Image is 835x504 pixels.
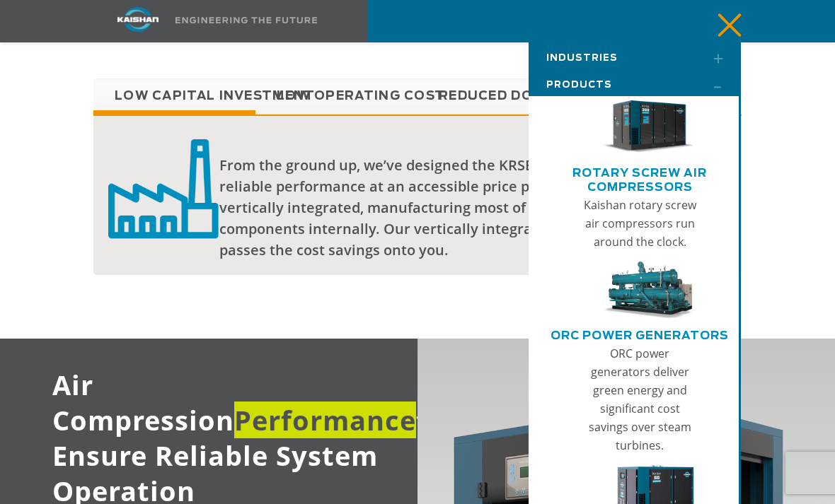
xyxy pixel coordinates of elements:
[695,42,730,74] a: Toggle submenu
[603,96,695,158] img: thumb-Rotary-Screw-Air-Compressors
[580,344,700,455] p: ORC power generators deliver green energy and significant cost savings over steam turbines.
[603,262,695,319] img: thumb-ORC-Power-Generators
[175,17,317,23] img: Engineering the future
[85,7,191,32] img: kaishan logo
[529,42,741,69] a: Industries
[529,69,741,96] a: Products
[93,78,255,114] a: Low Capital Investment
[546,81,612,90] span: Products
[234,402,416,438] span: Performance
[93,115,742,275] div: Low Capital Investment
[543,166,737,196] a: Rotary Screw Air Compressors
[580,196,700,251] p: Kaishan rotary screw air compressors run around the clock.
[417,78,580,114] a: Reduced Downtime
[551,329,729,344] a: ORC Power Generators
[695,69,730,100] a: Toggle submenu
[108,137,219,239] img: low capital investment badge
[255,78,417,114] a: Low Operating Cost
[707,9,731,33] a: mobile menu
[546,54,618,63] span: Industries
[219,155,684,261] div: From the ground up, we’ve designed the KRSB series to offer reliable performance at an accessible...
